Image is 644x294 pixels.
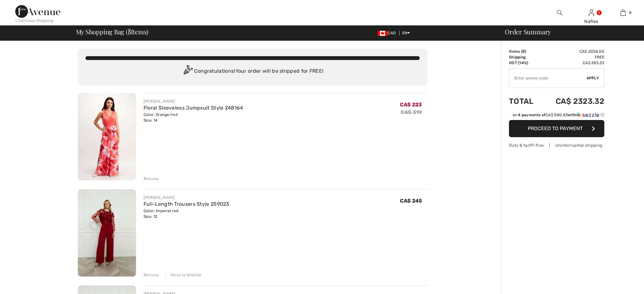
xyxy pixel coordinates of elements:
a: Floral Sleeveless Jumpsuit Style 248164 [144,105,243,111]
a: Sign In [589,10,594,16]
div: Duty & tariff-free | Uninterrupted shipping [509,142,604,148]
div: or 4 payments of with [513,112,604,118]
span: CAD [377,31,398,35]
td: Free [541,54,604,60]
span: 8 [128,27,131,35]
span: Apply [586,75,599,81]
s: CA$ 319 [401,109,422,115]
div: Congratulations! Your order will be shipped for FREE! [85,65,420,78]
img: My Bag [620,9,626,17]
img: search the website [557,9,562,17]
img: Canadian Dollar [377,31,388,36]
td: Shipping [509,54,541,60]
img: Congratulation2.svg [181,65,194,78]
td: CA$ 285.32 [541,60,604,66]
img: Floral Sleeveless Jumpsuit Style 248164 [78,93,136,180]
td: HST (14%) [509,60,541,66]
div: Remove [144,272,159,278]
div: Color: Imperial red Size: 12 [144,208,229,219]
div: Remove [144,176,159,182]
span: 8 [629,10,632,16]
span: EN [402,31,410,35]
div: Nafisa [576,18,607,25]
td: Items ( ) [509,49,541,54]
div: Move to Wishlist [165,272,201,278]
img: 1ère Avenue [15,5,60,18]
span: 8 [522,49,525,54]
td: CA$ 2323.32 [541,90,604,112]
div: Order Summary [497,29,640,35]
button: Proceed to Payment [509,120,604,137]
div: or 4 payments ofCA$ 580.83withSezzle Click to learn more about Sezzle [509,112,604,120]
input: Promo code [509,69,586,88]
td: Total [509,90,541,112]
span: My Shopping Bag ( Items) [76,29,149,35]
span: CA$ 223 [400,102,422,108]
div: < Continue Shopping [15,18,54,23]
img: Full-Length Trousers Style 259023 [78,189,136,277]
img: Sezzle [576,112,599,118]
td: CA$ 2038.00 [541,49,604,54]
span: CA$ 245 [400,198,422,204]
div: Color: Orange/red Size: 14 [144,112,243,123]
span: CA$ 580.83 [546,113,568,117]
div: [PERSON_NAME] [144,195,229,200]
div: [PERSON_NAME] [144,98,243,104]
span: Proceed to Payment [528,125,583,131]
a: 8 [607,9,639,17]
img: My Info [589,9,594,17]
a: Full-Length Trousers Style 259023 [144,201,229,207]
